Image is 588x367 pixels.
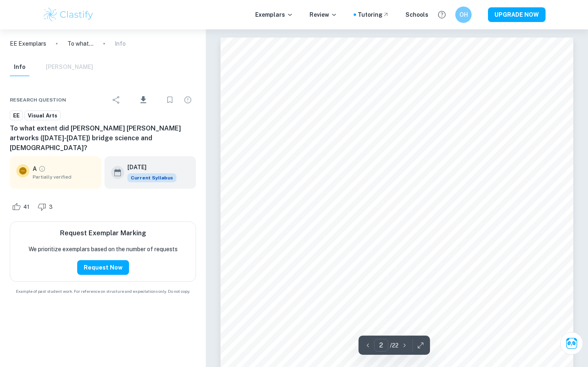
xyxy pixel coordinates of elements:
[33,164,37,173] p: A
[45,203,57,211] span: 3
[127,173,176,182] span: Current Syllabus
[455,7,472,23] button: OH
[10,58,29,76] button: Info
[29,245,178,254] p: We prioritize exemplars based on the number of requests
[25,112,60,120] span: Visual Arts
[10,96,66,104] span: Research question
[10,288,196,294] span: Example of past student work. For reference on structure and expectations only. Do not copy.
[19,203,34,211] span: 41
[115,39,126,48] p: Info
[126,89,160,111] div: Download
[10,112,22,120] span: EE
[77,260,129,275] button: Request Now
[10,111,23,121] a: EE
[108,92,125,108] div: Share
[560,332,583,355] button: Ask Clai
[405,10,428,19] a: Schools
[42,7,94,23] img: Clastify logo
[24,111,60,121] a: Visual Arts
[38,165,46,172] a: Grade partially verified
[390,341,399,350] p: / 22
[162,92,178,108] div: Bookmark
[60,228,146,238] h6: Request Exemplar Marking
[459,10,468,19] h6: OH
[358,10,389,19] a: Tutoring
[10,39,46,48] a: EE Exemplars
[127,163,170,172] h6: [DATE]
[310,10,337,19] p: Review
[10,124,196,153] h6: To what extent did [PERSON_NAME] [PERSON_NAME] artworks ([DATE]-[DATE]) bridge science and [DEMOG...
[33,173,95,181] span: Partially verified
[180,92,196,108] div: Report issue
[127,173,176,182] div: This exemplar is based on the current syllabus. Feel free to refer to it for inspiration/ideas wh...
[435,8,449,22] button: Help and Feedback
[255,10,293,19] p: Exemplars
[36,200,57,213] div: Dislike
[488,7,546,22] button: UPGRADE NOW
[10,200,34,213] div: Like
[67,39,94,48] p: To what extent did [PERSON_NAME] [PERSON_NAME] artworks ([DATE]-[DATE]) bridge science and [DEMOG...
